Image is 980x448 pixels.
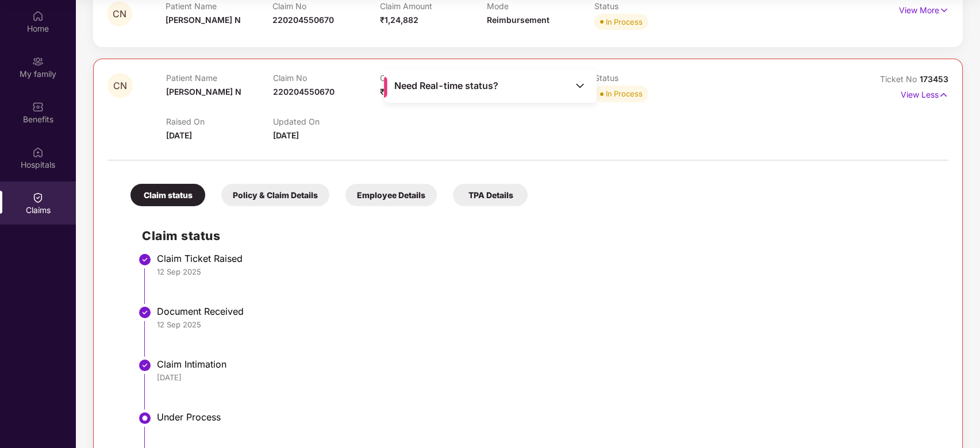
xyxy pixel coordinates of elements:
[899,1,949,17] p: View More
[166,130,192,140] span: [DATE]
[380,87,418,96] span: ₹1,24,882
[130,184,205,206] div: Claim status
[273,117,380,126] p: Updated On
[453,184,528,206] div: TPA Details
[32,146,44,158] img: svg+xml;base64,PHN2ZyBpZD0iSG9zcGl0YWxzIiB4bWxucz0iaHR0cDovL3d3dy53My5vcmcvMjAwMC9zdmciIHdpZHRoPS...
[157,358,937,370] div: Claim Intimation
[142,226,937,245] h2: Claim status
[138,306,152,319] img: svg+xml;base64,PHN2ZyBpZD0iU3RlcC1Eb25lLTMyeDMyIiB4bWxucz0iaHR0cDovL3d3dy53My5vcmcvMjAwMC9zdmciIH...
[221,184,329,206] div: Policy & Claim Details
[939,88,948,101] img: svg+xml;base64,PHN2ZyB4bWxucz0iaHR0cDovL3d3dy53My5vcmcvMjAwMC9zdmciIHdpZHRoPSIxNyIgaGVpZ2h0PSIxNy...
[394,80,498,92] span: Need Real-time status?
[594,1,702,11] p: Status
[32,10,44,22] img: svg+xml;base64,PHN2ZyBpZD0iSG9tZSIgeG1sbnM9Imh0dHA6Ly93d3cudzMub3JnLzIwMDAvc3ZnIiB3aWR0aD0iMjAiIG...
[113,9,126,19] span: CN
[901,86,948,101] p: View Less
[273,130,299,140] span: [DATE]
[32,101,44,113] img: svg+xml;base64,PHN2ZyBpZD0iQmVuZWZpdHMiIHhtbG5zPSJodHRwOi8vd3d3LnczLm9yZy8yMDAwL3N2ZyIgd2lkdGg9Ij...
[138,253,152,267] img: svg+xml;base64,PHN2ZyBpZD0iU3RlcC1Eb25lLTMyeDMyIiB4bWxucz0iaHR0cDovL3d3dy53My5vcmcvMjAwMC9zdmciIH...
[606,88,643,99] div: In Process
[345,184,437,206] div: Employee Details
[157,319,937,330] div: 12 Sep 2025
[157,306,937,317] div: Document Received
[487,15,549,25] span: Reimbursement
[138,411,152,425] img: svg+xml;base64,PHN2ZyBpZD0iU3RlcC1BY3RpdmUtMzJ4MzIiIHhtbG5zPSJodHRwOi8vd3d3LnczLm9yZy8yMDAwL3N2Zy...
[166,1,273,11] p: Patient Name
[138,358,152,372] img: svg+xml;base64,PHN2ZyBpZD0iU3RlcC1Eb25lLTMyeDMyIiB4bWxucz0iaHR0cDovL3d3dy53My5vcmcvMjAwMC9zdmciIH...
[273,87,335,96] span: 220204550670
[113,81,127,91] span: CN
[574,80,586,91] img: Toggle Icon
[939,4,949,17] img: svg+xml;base64,PHN2ZyB4bWxucz0iaHR0cDovL3d3dy53My5vcmcvMjAwMC9zdmciIHdpZHRoPSIxNyIgaGVpZ2h0PSIxNy...
[166,15,241,25] span: [PERSON_NAME] N
[166,87,241,96] span: [PERSON_NAME] N
[606,16,643,28] div: In Process
[157,411,937,423] div: Under Process
[272,1,380,11] p: Claim No
[157,372,937,383] div: [DATE]
[880,74,920,84] span: Ticket No
[380,15,418,25] span: ₹1,24,882
[166,73,273,83] p: Patient Name
[32,56,44,67] img: svg+xml;base64,PHN2ZyB3aWR0aD0iMjAiIGhlaWdodD0iMjAiIHZpZXdCb3g9IjAgMCAyMCAyMCIgZmlsbD0ibm9uZSIgeG...
[380,73,487,83] p: Claim Amount
[157,253,937,264] div: Claim Ticket Raised
[594,73,701,83] p: Status
[166,117,273,126] p: Raised On
[487,1,594,11] p: Mode
[32,192,44,203] img: svg+xml;base64,PHN2ZyBpZD0iQ2xhaW0iIHhtbG5zPSJodHRwOi8vd3d3LnczLm9yZy8yMDAwL3N2ZyIgd2lkdGg9IjIwIi...
[272,15,334,25] span: 220204550670
[380,1,487,11] p: Claim Amount
[157,267,937,277] div: 12 Sep 2025
[273,73,380,83] p: Claim No
[920,74,948,84] span: 173453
